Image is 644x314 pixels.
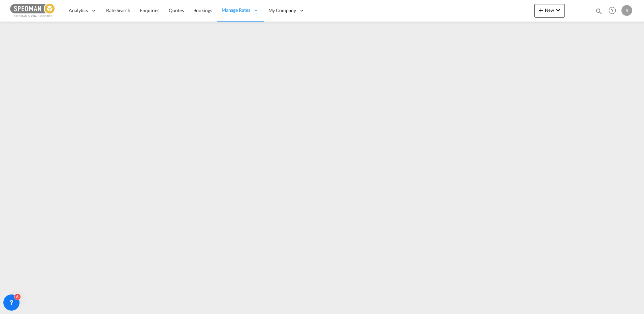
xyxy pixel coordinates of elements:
[69,7,88,14] span: Analytics
[222,7,250,13] span: Manage Rates
[607,5,621,17] div: Help
[595,7,603,15] md-icon: icon-magnify
[10,3,56,18] img: c12ca350ff1b11efb6b291369744d907.png
[169,7,184,13] span: Quotes
[268,7,296,14] span: My Company
[106,7,130,13] span: Rate Search
[140,7,159,13] span: Enquiries
[534,4,565,18] button: icon-plus 400-fgNewicon-chevron-down
[621,5,632,16] div: S
[554,6,562,14] md-icon: icon-chevron-down
[537,6,545,14] md-icon: icon-plus 400-fg
[537,7,562,13] span: New
[193,7,212,13] span: Bookings
[607,5,618,16] span: Help
[595,7,603,18] div: icon-magnify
